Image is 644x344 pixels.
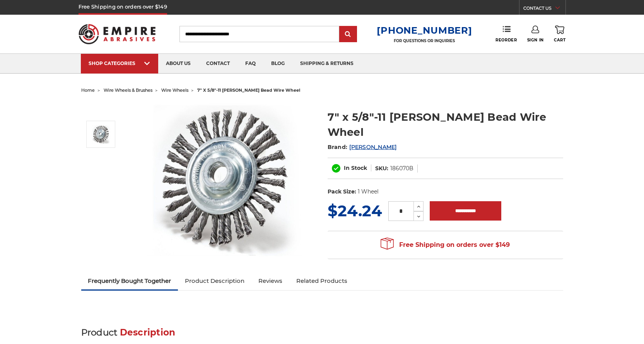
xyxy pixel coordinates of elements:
a: CONTACT US [523,4,565,15]
h1: 7" x 5/8"-11 [PERSON_NAME] Bead Wire Wheel [328,110,563,140]
a: [PHONE_NUMBER] [377,25,472,36]
a: wire wheels [161,87,188,93]
input: Submit [340,27,356,42]
span: Sign In [527,38,544,43]
a: shipping & returns [292,54,361,74]
a: Cart [554,26,565,43]
a: faq [237,54,263,74]
span: Product [81,327,118,338]
dd: 1 Wheel [358,188,379,196]
dt: Pack Size: [328,188,356,196]
a: Reviews [251,272,289,289]
img: 7" x 5/8"-11 Stringer Bead Wire Wheel [91,125,111,144]
a: Related Products [289,272,354,289]
div: SHOP CATEGORIES [89,60,150,66]
img: 7" x 5/8"-11 Stringer Bead Wire Wheel [147,101,302,256]
a: home [81,87,95,93]
a: wire wheels & brushes [104,87,152,93]
span: Description [120,327,176,338]
dt: SKU: [375,164,388,173]
img: Empire Abrasives [79,19,156,49]
span: Brand: [328,144,348,151]
span: Cart [554,38,565,43]
a: about us [158,54,198,74]
a: Frequently Bought Together [81,272,178,289]
dd: 186070B [390,164,413,173]
a: [PERSON_NAME] [349,144,396,151]
a: Reorder [495,26,517,42]
p: FOR QUESTIONS OR INQUIRIES [377,38,472,43]
a: contact [198,54,237,74]
a: blog [263,54,292,74]
span: Reorder [495,38,517,43]
span: In Stock [344,164,367,171]
span: 7" x 5/8"-11 [PERSON_NAME] bead wire wheel [197,87,300,93]
a: Product Description [178,272,251,289]
span: Free Shipping on orders over $149 [381,237,510,253]
span: $24.24 [328,201,382,220]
